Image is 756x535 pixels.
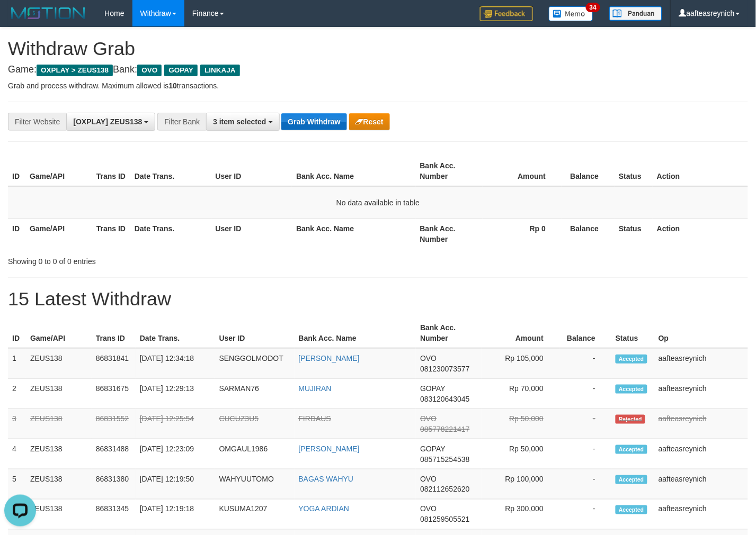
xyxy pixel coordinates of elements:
td: ZEUS138 [26,500,92,530]
th: Bank Acc. Number [416,318,482,348]
td: SENGGOLMODOT [215,348,295,379]
td: 4 [8,439,26,469]
span: Accepted [616,445,647,454]
p: Grab and process withdraw. Maximum allowed is transactions. [8,80,748,91]
span: Accepted [616,385,647,394]
span: [OXPLAY] ZEUS138 [73,117,142,126]
span: Copy 082112652620 to clipboard [420,485,469,494]
th: Bank Acc. Number [416,219,483,249]
td: 5 [8,469,26,500]
td: 86831841 [92,348,136,379]
th: ID [8,156,25,186]
th: Balance [559,318,611,348]
td: aafteasreynich [654,439,748,469]
h1: 15 Latest Withdraw [8,288,748,310]
div: Showing 0 to 0 of 0 entries [8,252,307,267]
td: Rp 50,000 [482,439,559,469]
th: Amount [483,156,562,186]
td: No data available in table [8,186,748,219]
span: OVO [420,414,437,423]
th: Game/API [26,318,92,348]
div: Filter Bank [157,113,206,131]
span: Copy 083120643045 to clipboard [420,395,469,403]
span: OXPLAY > ZEUS138 [37,65,113,76]
span: OVO [137,65,162,76]
span: GOPAY [164,65,198,76]
td: [DATE] 12:25:54 [136,409,215,439]
td: [DATE] 12:19:18 [136,500,215,530]
span: Rejected [616,415,645,424]
td: 86831345 [92,500,136,530]
span: Copy 081259505521 to clipboard [420,515,469,524]
td: - [559,500,611,530]
th: Date Trans. [136,318,215,348]
th: Bank Acc. Number [416,156,483,186]
a: MUJIRAN [299,384,332,393]
th: User ID [211,219,292,249]
span: Copy 081230073577 to clipboard [420,365,469,373]
td: Rp 100,000 [482,469,559,500]
td: - [559,348,611,379]
a: YOGA ARDIAN [299,505,350,513]
img: MOTION_logo.png [8,5,88,21]
a: [PERSON_NAME] [299,354,360,362]
td: [DATE] 12:29:13 [136,379,215,409]
th: Status [615,219,653,249]
td: - [559,439,611,469]
span: LINKAJA [200,65,240,76]
td: aafteasreynich [654,348,748,379]
th: Status [611,318,654,348]
td: aafteasreynich [654,409,748,439]
th: Trans ID [92,219,130,249]
th: Trans ID [92,156,130,186]
td: WAHYUUTOMO [215,469,295,500]
a: BAGAS WAHYU [299,475,354,483]
th: Bank Acc. Name [292,156,415,186]
th: Game/API [25,219,92,249]
td: 86831380 [92,469,136,500]
td: aafteasreynich [654,469,748,500]
td: 2 [8,379,26,409]
td: 86831675 [92,379,136,409]
td: [DATE] 12:34:18 [136,348,215,379]
span: Copy 085778221417 to clipboard [420,425,469,433]
th: Action [653,156,748,186]
th: ID [8,219,25,249]
td: OMGAUL1986 [215,439,295,469]
button: Open LiveChat chat widget [4,4,36,36]
td: ZEUS138 [26,379,92,409]
td: - [559,469,611,500]
img: Feedback.jpg [480,6,533,21]
th: Game/API [25,156,92,186]
th: Balance [562,156,615,186]
img: panduan.png [609,6,662,21]
td: ZEUS138 [26,409,92,439]
td: ZEUS138 [26,469,92,500]
span: 34 [586,3,600,12]
th: ID [8,318,26,348]
th: Rp 0 [483,219,562,249]
div: Filter Website [8,113,66,131]
h1: Withdraw Grab [8,38,748,59]
th: Date Trans. [130,219,211,249]
td: aafteasreynich [654,379,748,409]
td: Rp 50,000 [482,409,559,439]
button: Reset [349,113,390,130]
span: GOPAY [420,445,445,453]
td: aafteasreynich [654,500,748,530]
th: User ID [215,318,295,348]
a: FIRDAUS [299,414,331,423]
th: Amount [482,318,559,348]
th: Balance [562,219,615,249]
span: OVO [420,354,437,362]
button: [OXPLAY] ZEUS138 [66,113,155,131]
th: Trans ID [92,318,136,348]
button: Grab Withdraw [281,113,346,130]
th: Op [654,318,748,348]
td: [DATE] 12:23:09 [136,439,215,469]
span: 3 item selected [213,117,266,126]
img: Button%20Memo.svg [549,6,593,21]
td: Rp 105,000 [482,348,559,379]
span: Accepted [616,355,647,364]
td: Rp 70,000 [482,379,559,409]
